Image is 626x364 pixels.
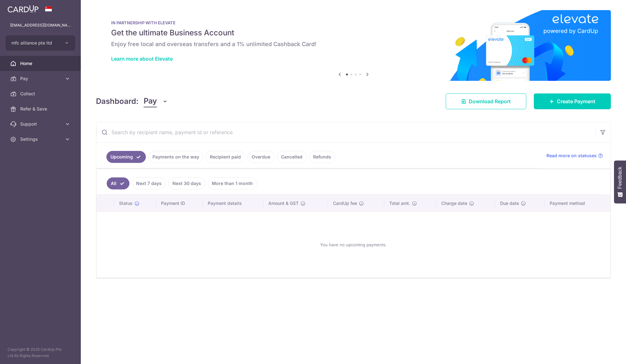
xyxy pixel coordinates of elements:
[144,95,157,107] span: Pay
[546,152,597,159] span: Read more on statuses
[309,151,335,163] a: Refunds
[156,195,203,212] th: Payment ID
[144,95,168,107] button: Pay
[132,177,166,189] a: Next 7 days
[148,151,203,163] a: Payments on the way
[617,167,623,189] span: Feedback
[96,96,139,107] h4: Dashboard:
[10,22,71,28] p: [EMAIL_ADDRESS][DOMAIN_NAME]
[96,122,595,142] input: Search by recipient name, payment id or reference
[111,20,596,25] p: IN PARTNERSHIP WITH ELEVATE
[20,136,62,142] span: Settings
[106,151,146,163] a: Upcoming
[277,151,307,163] a: Cancelled
[20,106,62,112] span: Refer & Save
[20,91,62,97] span: Collect
[20,75,62,82] span: Pay
[206,151,245,163] a: Recipient paid
[546,152,603,159] a: Read more on statuses
[203,195,263,212] th: Payment details
[534,93,611,109] a: Create Payment
[8,5,39,13] img: CardUp
[11,40,58,46] span: mfc alliance pte ltd
[614,160,626,203] button: Feedback - Show survey
[441,200,467,206] span: Charge date
[469,98,511,105] span: Download Report
[111,28,596,38] h5: Get the ultimate Business Account
[208,177,257,189] a: More than 1 month
[268,200,299,206] span: Amount & GST
[389,200,410,206] span: Total amt.
[20,60,62,67] span: Home
[446,93,526,109] a: Download Report
[111,56,173,62] a: Learn more about Elevate
[96,10,611,81] img: Renovation banner
[545,195,610,212] th: Payment method
[107,177,129,189] a: All
[557,98,595,105] span: Create Payment
[168,177,205,189] a: Next 30 days
[6,35,75,51] button: mfc alliance pte ltd
[104,217,603,272] div: You have no upcoming payments.
[500,200,519,206] span: Due date
[333,200,357,206] span: CardUp fee
[20,121,62,127] span: Support
[247,151,274,163] a: Overdue
[119,200,133,206] span: Status
[111,40,596,48] h6: Enjoy free local and overseas transfers and a 1% unlimited Cashback Card!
